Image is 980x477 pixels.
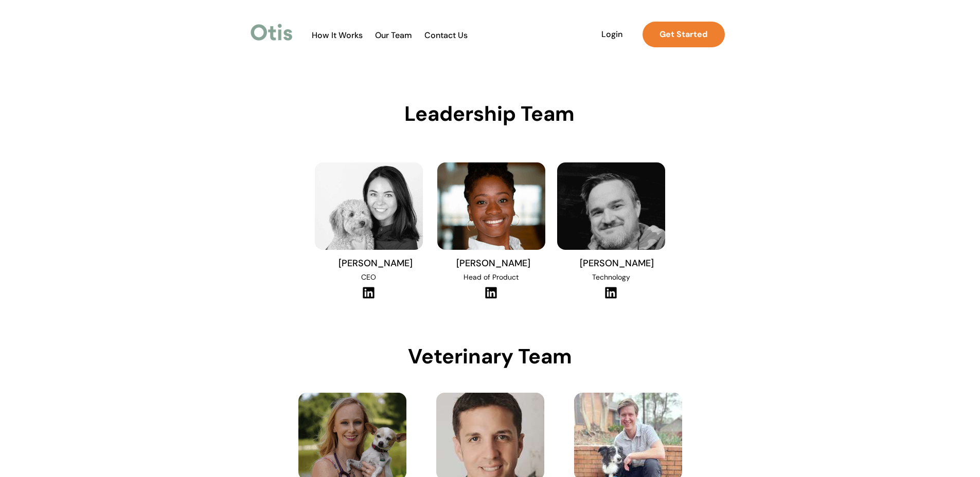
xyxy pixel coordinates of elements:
span: Our Team [368,30,419,40]
a: How It Works [307,30,368,41]
span: [PERSON_NAME] [580,257,654,269]
span: Technology [592,272,630,282]
span: Veterinary Team [408,343,572,370]
strong: Get Started [660,29,707,40]
a: Our Team [368,30,419,41]
span: How It Works [307,30,368,40]
span: Contact Us [419,30,473,40]
a: Login [589,22,636,47]
a: Get Started [643,22,725,47]
span: CEO [361,272,376,282]
span: Login [589,29,636,39]
a: Contact Us [419,30,473,41]
span: Leadership Team [404,100,575,127]
span: [PERSON_NAME] [338,257,413,269]
span: Head of Product [464,272,519,282]
span: [PERSON_NAME] [456,257,530,269]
